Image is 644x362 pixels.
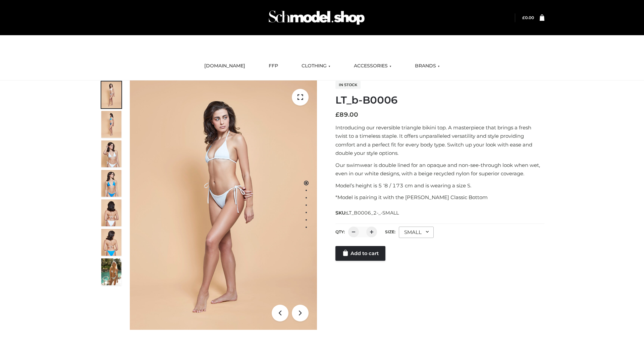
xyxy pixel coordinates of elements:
img: ArielClassicBikiniTop_CloudNine_AzureSky_OW114ECO_8-scaled.jpg [101,229,121,256]
p: Our swimwear is double lined for an opaque and non-see-through look when wet, even in our white d... [335,161,544,178]
bdi: 89.00 [335,111,358,118]
a: £0.00 [522,15,534,20]
span: SKU: [335,209,399,217]
img: ArielClassicBikiniTop_CloudNine_AzureSky_OW114ECO_4-scaled.jpg [101,170,121,197]
a: BRANDS [410,59,445,73]
label: QTY: [335,229,345,234]
span: £ [335,111,339,118]
img: ArielClassicBikiniTop_CloudNine_AzureSky_OW114ECO_1 [130,80,317,330]
h1: LT_b-B0006 [335,94,544,106]
img: ArielClassicBikiniTop_CloudNine_AzureSky_OW114ECO_3-scaled.jpg [101,140,121,167]
a: Add to cart [335,246,385,261]
img: ArielClassicBikiniTop_CloudNine_AzureSky_OW114ECO_7-scaled.jpg [101,199,121,226]
img: ArielClassicBikiniTop_CloudNine_AzureSky_OW114ECO_1-scaled.jpg [101,81,121,108]
p: *Model is pairing it with the [PERSON_NAME] Classic Bottom [335,193,544,202]
span: In stock [335,81,361,89]
div: SMALL [399,227,434,238]
p: Introducing our reversible triangle bikini top. A masterpiece that brings a fresh twist to a time... [335,123,544,158]
p: Model’s height is 5 ‘8 / 173 cm and is wearing a size S. [335,181,544,190]
span: LT_B0006_2-_-SMALL [346,210,399,216]
bdi: 0.00 [522,15,534,20]
img: Arieltop_CloudNine_AzureSky2.jpg [101,258,121,285]
img: Schmodel Admin 964 [266,4,367,31]
span: £ [522,15,525,20]
a: [DOMAIN_NAME] [199,59,250,73]
a: ACCESSORIES [349,59,396,73]
a: FFP [264,59,283,73]
a: CLOTHING [297,59,335,73]
label: Size: [385,229,395,234]
img: ArielClassicBikiniTop_CloudNine_AzureSky_OW114ECO_2-scaled.jpg [101,111,121,138]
